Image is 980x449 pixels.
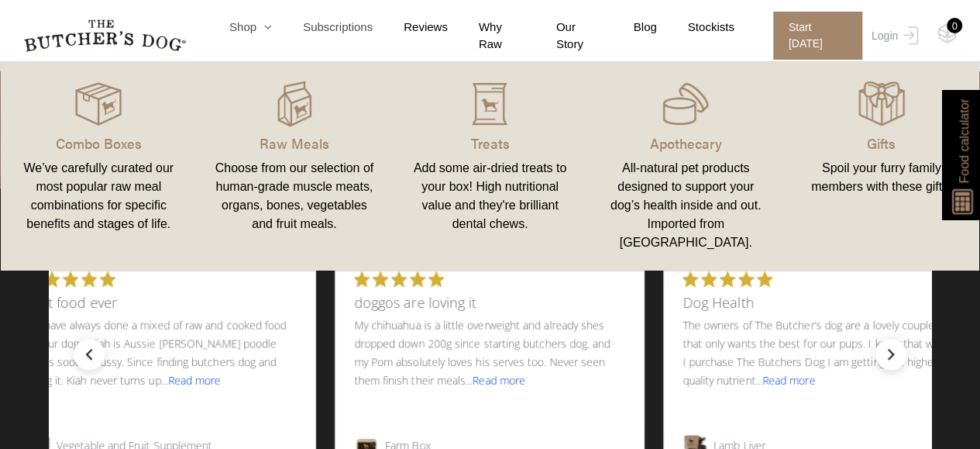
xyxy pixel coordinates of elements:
p: Apothecary [607,133,765,154]
a: Blog [603,19,657,36]
a: Reviews [373,19,448,36]
a: Stockists [657,19,734,36]
img: TBD_Cart-Empty.png [937,23,957,43]
div: All-natural pet products designed to support your dog’s health inside and out. Imported from [GEO... [607,159,765,252]
a: Start [DATE] [758,12,868,60]
a: Login [868,12,918,60]
span: Read more [762,373,815,388]
h3: Dog Health [683,293,954,313]
p: We have always done a mixed of raw and cooked food for our dogs. Kiah is Aussie [PERSON_NAME] poo... [26,316,297,424]
p: Gifts [802,133,961,154]
p: Combo Boxes [19,133,178,154]
a: Our Story [525,19,603,54]
span: Read more [168,373,221,388]
a: Combo Boxes We’ve carefully curated our most popular raw meal combinations for specific benefits ... [1,78,197,255]
p: The owners of The Butcher’s dog are a lovely couple that only wants the best for our pups. I know... [683,316,954,424]
a: Treats Add some air-dried treats to your box! High nutritional value and they're brilliant dental... [392,78,588,255]
div: Choose from our selection of human-grade muscle meats, organs, bones, vegetables and fruit meals. [215,159,374,233]
span: Start [DATE] [773,12,862,60]
a: Apothecary All-natural pet products designed to support your dog’s health inside and out. Importe... [588,78,784,255]
span: Read more [473,373,525,388]
p: Treats [411,133,569,154]
a: Subscriptions [272,19,373,36]
span: Food calculator [954,98,973,183]
a: Raw Meals Choose from our selection of human-grade muscle meats, organs, bones, vegetables and fr... [197,78,393,255]
div: Spoil your furry family members with these gifts. [802,159,961,196]
h3: Best food ever [26,293,297,313]
div: next slide [875,339,906,370]
a: Why Raw [448,19,525,54]
div: We’ve carefully curated our most popular raw meal combinations for specific benefits and stages o... [19,159,178,233]
a: Shop [198,19,272,36]
p: My chihuahua is a little overweight and already shes dropped down 200g since starting butchers do... [354,316,625,424]
div: Add some air-dried treats to your box! High nutritional value and they're brilliant dental chews. [411,159,569,233]
h3: doggos are loving it [354,293,625,313]
p: Raw Meals [215,133,374,154]
div: previous slide [74,339,105,370]
div: 0 [947,18,962,33]
a: Gifts Spoil your furry family members with these gifts. [783,78,979,255]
